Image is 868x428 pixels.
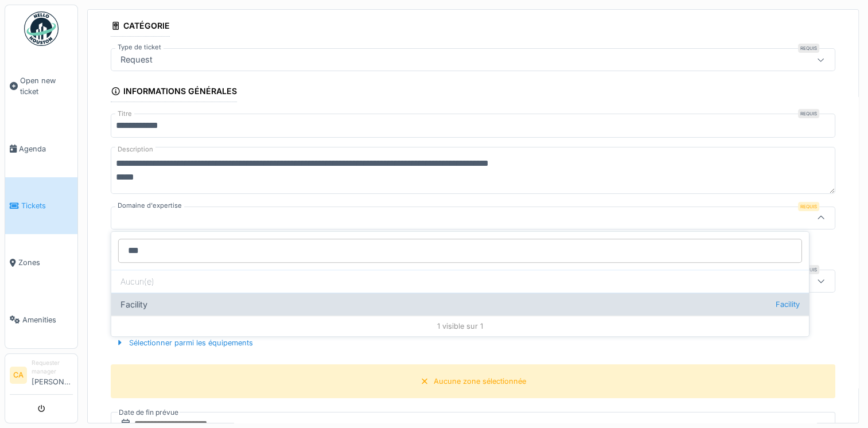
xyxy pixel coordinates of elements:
span: Facility [775,299,799,310]
label: Domaine d'expertise [115,201,184,211]
span: Open new ticket [20,75,73,97]
a: Open new ticket [5,52,77,120]
div: Aucune zone sélectionnée [434,376,526,387]
div: Sélectionner parmi les équipements [111,335,258,351]
a: Amenities [5,291,77,348]
div: Informations générales [111,83,237,102]
img: Badge_color-CXgf-gQk.svg [24,11,59,46]
a: Zones [5,234,77,291]
li: CA [10,367,27,384]
div: Requis [798,44,819,53]
span: Zones [18,257,73,268]
div: Requis [798,109,819,118]
label: Type de ticket [115,42,164,52]
label: Date de fin prévue [118,406,180,419]
label: Titre [115,109,134,119]
li: [PERSON_NAME] [32,359,73,392]
div: Facility [111,293,809,316]
div: Aucun(e) [111,270,809,293]
div: Requester manager [32,359,73,376]
div: Request [116,53,157,66]
div: 1 visible sur 1 [111,316,809,336]
div: Requis [798,202,819,211]
label: Description [115,142,155,157]
div: Catégorie [111,17,170,37]
span: Agenda [19,143,73,154]
a: CA Requester manager[PERSON_NAME] [10,359,73,395]
span: Amenities [22,314,73,325]
a: Tickets [5,177,77,234]
a: Agenda [5,120,77,177]
span: Tickets [21,200,73,211]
